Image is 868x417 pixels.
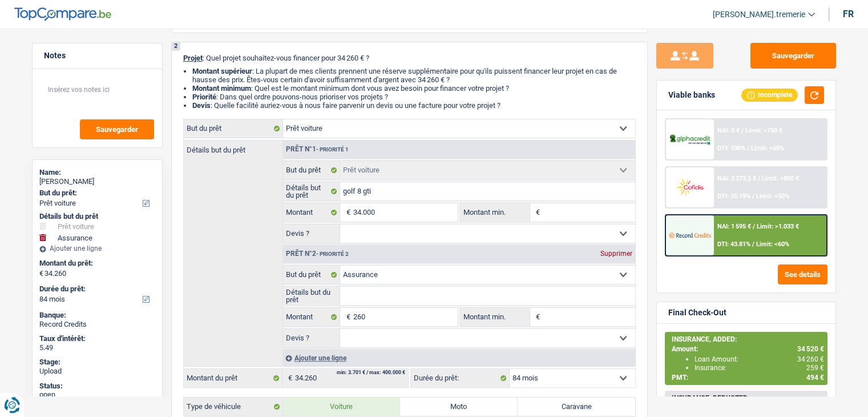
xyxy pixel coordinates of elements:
strong: Montant supérieur [192,67,252,75]
label: Type de véhicule [184,398,283,416]
div: Loan Amount: [695,355,824,363]
li: : Dans quel ordre pouvons-nous prioriser vos projets ? [192,93,636,101]
label: Montant min. [461,203,530,222]
span: € [340,308,353,326]
label: Montant min. [461,308,530,326]
div: Prêt n°1 [283,146,352,153]
div: Record Credits [39,320,155,329]
label: But du prêt: [39,189,153,198]
button: See details [778,264,827,284]
span: € [340,203,353,222]
div: open [39,390,155,399]
div: Ajouter une ligne [282,350,635,366]
span: / [752,240,754,248]
span: [PERSON_NAME].tremerie [713,10,805,19]
div: Viable banks [668,90,715,100]
img: TopCompare Logo [14,7,111,21]
div: fr [843,9,854,19]
div: Amount: [672,345,824,353]
span: / [747,145,749,152]
div: Supprimer [597,250,635,257]
label: Détails but du prêt [283,182,341,201]
span: Limit: <60% [751,145,784,152]
span: 34 520 € [797,345,824,353]
label: But du prêt [283,161,341,179]
div: [PERSON_NAME] [39,177,155,186]
span: - Priorité 2 [316,251,349,257]
div: Prêt n°2 [283,250,352,258]
span: DTI: 43.81% [717,240,750,248]
label: Durée du prêt: [411,369,510,387]
span: NAI: 2 273,5 € [717,175,756,182]
button: Sauvegarder [80,119,154,139]
div: Upload [39,367,155,376]
label: Montant du prêt [184,369,282,387]
div: 2 [172,42,180,51]
span: / [752,193,754,200]
label: Voiture [283,398,401,416]
span: Limit: >750 € [745,127,782,134]
label: But du prêt [184,119,283,138]
span: / [741,127,744,134]
li: : La plupart de mes clients prennent une réserve supplémentaire pour qu'ils puissent financer leu... [192,67,636,84]
a: [PERSON_NAME].tremerie [704,5,815,24]
div: INSURANCE, ADDED: [672,335,824,343]
label: Devis ? [283,224,341,243]
span: Limit: >800 € [762,175,799,182]
span: / [758,175,760,182]
span: NAI: 0 € [717,127,740,134]
span: DTI: 100% [717,145,745,152]
p: : Quel projet souhaitez-vous financer pour 34 260 € ? [183,54,636,62]
img: Record Credits [669,224,711,246]
div: Détails but du prêt [39,212,155,221]
div: Stage: [39,358,155,367]
div: Name: [39,168,155,177]
span: Limit: <50% [756,193,789,200]
span: / [753,223,755,230]
li: : Quelle facilité auriez-vous à nous faire parvenir un devis ou une facture pour votre projet ? [192,101,636,110]
div: min: 3.701 € / max: 400.000 € [337,370,405,375]
span: € [282,369,295,387]
label: Détails but du prêt [283,287,341,305]
label: But du prêt [283,266,341,284]
span: - Priorité 1 [316,146,349,153]
div: Status: [39,382,155,391]
img: AlphaCredit [669,133,711,146]
div: 5.49 [39,343,155,352]
span: Sauvegarder [96,126,138,133]
label: Montant [283,203,341,222]
span: Devis [192,101,211,110]
div: Taux d'intérêt: [39,334,155,343]
span: Limit: >1.033 € [757,223,799,230]
div: Ajouter une ligne [39,244,155,252]
div: Banque: [39,311,155,320]
label: Devis ? [283,329,341,347]
h5: Notes [44,51,151,61]
div: Incomplete [741,89,798,101]
strong: Montant minimum [192,84,251,93]
div: Final Check-Out [668,308,726,318]
label: Durée du prêt: [39,284,153,294]
label: Montant [283,308,341,326]
img: Cofidis [669,177,711,198]
div: PMT: [672,374,824,382]
label: Montant du prêt: [39,259,153,268]
span: Projet [183,54,203,62]
span: 259 € [806,364,824,372]
span: 34 260 € [797,355,824,363]
label: Détails but du prêt [184,141,282,154]
label: Caravane [518,398,635,416]
div: Insurance: [695,364,824,372]
span: NAI: 1 595 € [717,223,751,230]
span: € [530,203,543,222]
strong: Priorité [192,93,216,101]
label: Moto [400,398,518,416]
span: DTI: 35.19% [717,193,750,200]
button: Sauvegarder [750,43,836,69]
span: Limit: <60% [756,240,789,248]
div: INSURANCE, DEDUCTED: [672,394,824,402]
span: 494 € [806,374,824,382]
span: € [39,269,43,278]
span: € [530,308,543,326]
li: : Quel est le montant minimum dont vous avez besoin pour financer votre projet ? [192,84,636,93]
